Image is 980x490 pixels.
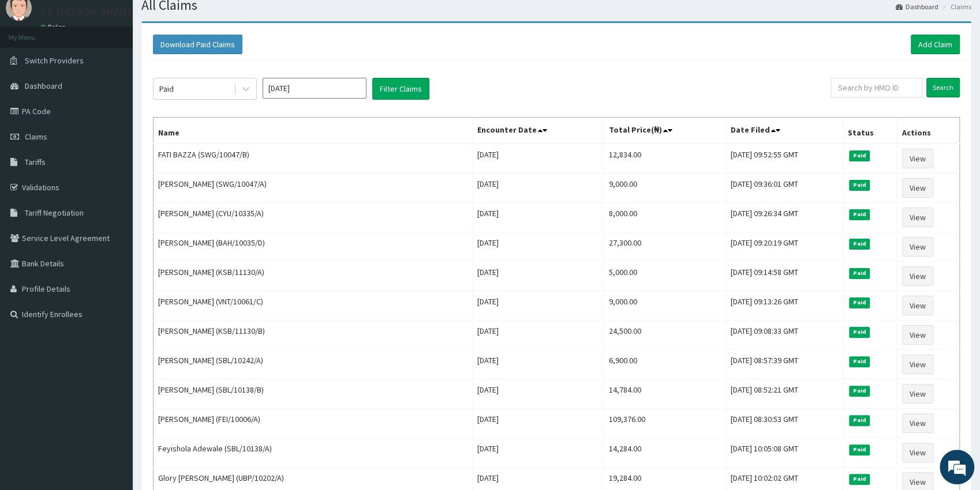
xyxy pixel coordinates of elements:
td: [DATE] 09:26:34 GMT [725,203,843,232]
p: ST. [PERSON_NAME][GEOGRAPHIC_DATA] [40,7,227,17]
th: Date Filed [725,118,843,144]
td: [DATE] 08:57:39 GMT [725,350,843,379]
td: 9,000.00 [604,291,725,321]
td: [PERSON_NAME] (VNT/10061/C) [154,291,473,321]
td: [PERSON_NAME] (CYU/10335/A) [154,203,473,232]
span: Tariffs [25,157,46,167]
span: Paid [849,415,870,425]
span: Paid [849,386,870,396]
td: 109,376.00 [604,409,725,438]
a: View [902,208,933,227]
div: Chat with us now [60,65,194,80]
span: We're online! [67,145,159,262]
input: Search by HMO ID [831,78,922,97]
td: [DATE] [472,144,604,174]
li: Claims [940,2,971,12]
a: View [902,149,933,168]
td: [DATE] [472,291,604,321]
td: [DATE] [472,232,604,262]
img: d_794563401_company_1708531726252_794563401 [21,58,47,86]
a: View [902,237,933,257]
td: [DATE] [472,438,604,468]
textarea: Type your message and hit 'Enter' [6,315,220,355]
td: [PERSON_NAME] (SWG/10047/A) [154,174,473,203]
span: Paid [849,327,870,337]
td: 12,834.00 [604,144,725,174]
td: [DATE] 10:05:08 GMT [725,438,843,468]
td: [PERSON_NAME] (BAH/10035/D) [154,232,473,262]
td: [DATE] 09:52:55 GMT [725,144,843,174]
td: [DATE] [472,203,604,232]
span: Tariff Negotiation [25,208,84,218]
span: Paid [849,297,870,308]
span: Paid [849,356,870,367]
td: [DATE] 09:13:26 GMT [725,291,843,321]
td: [PERSON_NAME] (KSB/11130/A) [154,262,473,291]
a: View [902,355,933,374]
td: 14,784.00 [604,379,725,409]
th: Name [154,118,473,144]
td: [DATE] 09:14:58 GMT [725,262,843,291]
th: Status [843,118,897,144]
a: View [902,413,933,433]
td: [DATE] 08:30:53 GMT [725,409,843,438]
input: Select Month and Year [263,78,366,99]
a: Add Claim [911,35,960,54]
td: 6,900.00 [604,350,725,379]
th: Total Price(₦) [604,118,725,144]
td: 5,000.00 [604,262,725,291]
td: [DATE] [472,321,604,350]
a: View [902,296,933,315]
td: 9,000.00 [604,174,725,203]
button: Download Paid Claims [153,35,242,54]
td: [DATE] 09:36:01 GMT [725,174,843,203]
div: Paid [159,83,174,95]
span: Paid [849,474,870,484]
td: [DATE] [472,350,604,379]
a: View [902,384,933,404]
a: Online [40,23,68,31]
button: Filter Claims [372,78,429,100]
a: Dashboard [896,2,938,12]
td: 24,500.00 [604,321,725,350]
td: [DATE] 08:52:21 GMT [725,379,843,409]
span: Paid [849,150,870,161]
input: Search [926,78,960,97]
th: Actions [897,118,960,144]
td: [PERSON_NAME] (SBL/10138/B) [154,379,473,409]
td: [PERSON_NAME] (SBL/10242/A) [154,350,473,379]
td: 14,284.00 [604,438,725,468]
td: [PERSON_NAME] (FEI/10006/A) [154,409,473,438]
th: Encounter Date [472,118,604,144]
span: Paid [849,444,870,455]
a: View [902,266,933,286]
a: View [902,178,933,198]
td: [DATE] [472,379,604,409]
span: Paid [849,239,870,249]
td: [DATE] [472,409,604,438]
td: [DATE] [472,174,604,203]
a: View [902,325,933,345]
td: FATI BAZZA (SWG/10047/B) [154,144,473,174]
span: Paid [849,268,870,278]
span: Claims [25,131,47,142]
div: Minimize live chat window [189,6,217,33]
td: [PERSON_NAME] (KSB/11130/B) [154,321,473,350]
td: [DATE] 09:20:19 GMT [725,232,843,262]
span: Dashboard [25,81,62,91]
td: [DATE] 09:08:33 GMT [725,321,843,350]
td: [DATE] [472,262,604,291]
a: View [902,443,933,462]
td: 27,300.00 [604,232,725,262]
td: Feyishola Adewale (SBL/10138/A) [154,438,473,468]
span: Paid [849,180,870,190]
span: Paid [849,209,870,220]
td: 8,000.00 [604,203,725,232]
span: Switch Providers [25,55,84,66]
